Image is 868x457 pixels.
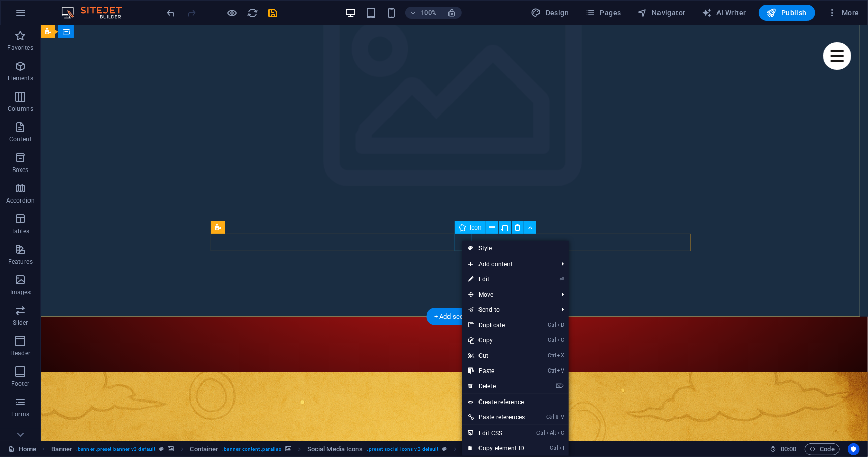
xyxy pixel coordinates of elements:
i: On resize automatically adjust zoom level to fit chosen device. [447,8,456,17]
i: This element contains a background [168,446,174,452]
span: . preset-social-icons-v3-default [367,443,439,455]
a: ⏎Edit [462,272,531,287]
i: Ctrl [546,414,554,420]
p: Slider [13,319,28,327]
i: Save (Ctrl+S) [267,7,279,19]
span: . banner-content .parallax [222,443,281,455]
p: Elements [8,74,34,82]
button: save [267,7,279,19]
button: AI Writer [698,5,751,21]
button: Usercentrics [848,443,860,455]
i: Ctrl [548,352,556,359]
button: undo [165,7,177,19]
p: Forms [11,410,29,418]
button: Code [805,443,840,455]
i: ⏎ [559,276,564,282]
i: V [561,414,564,420]
i: I [559,445,564,451]
i: This element is a customizable preset [159,446,164,452]
button: Pages [581,5,625,21]
a: CtrlVPaste [462,363,531,379]
i: Ctrl [548,322,556,328]
a: Style [462,241,569,256]
i: This element contains a background [285,446,291,452]
a: CtrlCCopy [462,333,531,348]
a: Click to cancel selection. Double-click to open Pages [8,443,36,455]
span: 00 00 [781,443,796,455]
p: Tables [11,227,29,235]
span: Click to select. Double-click to edit [51,443,73,455]
a: ⌦Delete [462,379,531,394]
a: Send to [462,302,554,318]
i: V [557,367,564,374]
a: CtrlAltCEdit CSS [462,425,531,441]
a: Create reference [462,394,569,410]
span: More [827,8,859,18]
a: CtrlXCut [462,348,531,363]
button: More [823,5,863,21]
i: ⇧ [555,414,560,420]
i: C [557,337,564,344]
p: Footer [11,380,29,388]
i: This element is a customizable preset [443,446,447,452]
span: . banner .preset-banner-v3-default [76,443,155,455]
i: Ctrl [548,367,556,374]
span: Navigator [638,8,686,18]
p: Accordion [6,196,35,205]
button: Design [527,5,574,21]
a: CtrlDDuplicate [462,318,531,333]
i: X [557,352,564,359]
nav: breadcrumb [51,443,522,455]
span: Move [462,287,554,302]
a: Ctrl⇧VPaste references [462,410,531,425]
span: Icon [470,224,482,231]
i: Undo: Duplicate elements (Ctrl+Z) [166,7,177,19]
i: Ctrl [550,445,558,451]
span: Pages [585,8,621,18]
span: Add content [462,256,554,272]
p: Content [9,135,32,144]
button: reload [247,7,259,19]
p: Images [10,288,31,296]
i: Ctrl [537,430,545,436]
i: ⌦ [556,383,564,389]
p: Columns [8,105,33,113]
span: : [788,445,789,453]
i: C [557,430,564,436]
span: Click to select. Double-click to edit [307,443,363,455]
p: Features [8,258,33,266]
a: CtrlICopy element ID [462,441,531,456]
i: Reload page [247,7,259,19]
img: Editor Logo [58,7,135,19]
span: AI Writer [702,8,746,18]
span: Click to select. Double-click to edit [190,443,219,455]
button: Publish [759,5,815,21]
div: + Add section [426,308,483,325]
button: 100% [405,7,441,19]
span: Publish [767,8,807,18]
span: Design [531,8,570,18]
h6: 100% [421,7,437,19]
button: Navigator [634,5,690,21]
h6: Session time [770,443,797,455]
p: Boxes [12,166,29,174]
span: Code [810,443,835,455]
p: Header [10,349,31,357]
i: D [557,322,564,328]
i: Ctrl [548,337,556,344]
p: Favorites [7,44,33,52]
i: Alt [546,430,556,436]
